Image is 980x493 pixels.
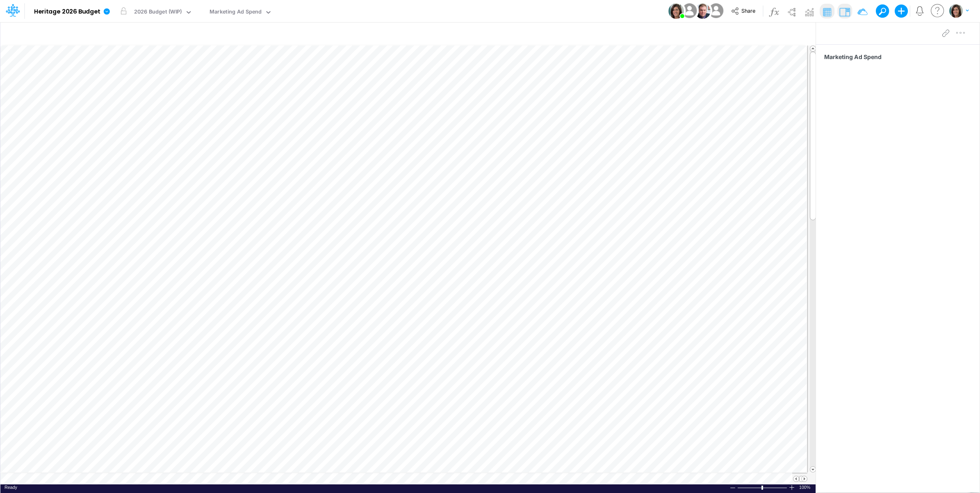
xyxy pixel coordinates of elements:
div: In Ready mode [5,484,17,491]
a: Notifications [915,6,925,16]
span: Ready [5,485,17,490]
b: Heritage 2026 Budget [34,8,100,16]
div: Zoom [761,486,763,490]
button: Share [727,5,761,18]
iframe: FastComments [824,68,980,181]
img: User Image Icon [707,2,725,20]
span: 100% [799,484,811,491]
span: Share [741,7,755,14]
span: Marketing Ad Spend [824,52,975,61]
img: User Image Icon [680,2,699,20]
div: Marketing Ad Spend [210,8,262,17]
div: Zoom Out [729,485,736,491]
input: Type a title here [7,26,637,43]
div: 2026 Budget (WIP) [134,8,182,17]
div: Zoom In [789,484,795,491]
div: Zoom level [799,484,811,491]
img: User Image Icon [668,3,684,19]
img: User Image Icon [695,3,711,19]
div: Zoom [737,484,789,491]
